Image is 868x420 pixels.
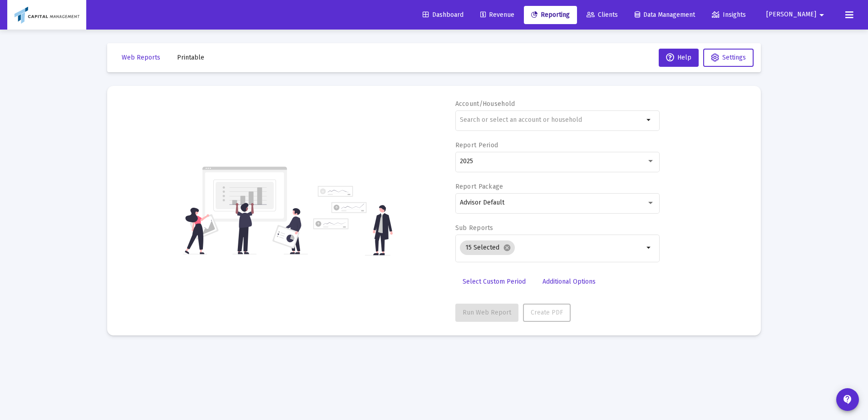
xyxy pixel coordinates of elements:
label: Report Package [455,183,503,190]
span: Data Management [635,11,695,19]
span: Run Web Report [463,309,511,316]
img: Dashboard [14,6,79,24]
span: Printable [177,54,204,61]
button: Web Reports [114,49,168,67]
span: Settings [722,54,746,61]
a: Revenue [473,6,522,24]
mat-chip: 15 Selected [460,240,515,255]
span: Additional Options [542,278,596,285]
span: Reporting [531,11,570,19]
a: Reporting [524,6,577,24]
span: 2025 [460,157,473,165]
input: Search or select an account or household [460,116,644,124]
a: Data Management [627,6,702,24]
mat-icon: arrow_drop_down [816,6,827,24]
mat-icon: cancel [503,244,511,252]
span: Insights [712,11,746,19]
span: Advisor Default [460,199,504,206]
button: Run Web Report [455,304,518,322]
span: Web Reports [122,54,160,61]
span: Dashboard [423,11,464,19]
a: Dashboard [415,6,471,24]
button: Create PDF [523,304,571,322]
a: Clients [579,6,625,24]
button: Help [659,49,699,67]
mat-icon: contact_support [842,394,853,405]
button: Printable [170,49,212,67]
mat-chip-list: Selection [460,239,644,257]
button: Settings [703,49,754,67]
span: Clients [587,11,618,19]
span: Revenue [480,11,514,19]
mat-icon: arrow_drop_down [644,115,655,125]
span: Select Custom Period [463,278,526,285]
label: Report Period [455,141,498,149]
img: reporting-alt [313,186,393,255]
mat-icon: arrow_drop_down [644,242,655,253]
span: [PERSON_NAME] [766,11,816,19]
label: Sub Reports [455,224,493,232]
button: [PERSON_NAME] [755,5,838,24]
span: Help [666,54,691,61]
label: Account/Household [455,100,515,108]
img: reporting [183,165,308,255]
span: Create PDF [531,309,563,316]
a: Insights [705,6,753,24]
